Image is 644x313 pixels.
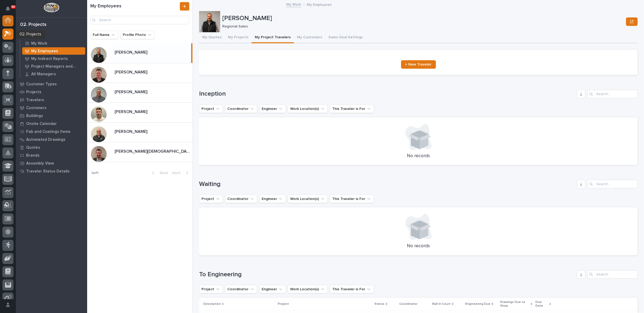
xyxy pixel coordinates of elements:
input: Search [587,90,638,98]
p: [PERSON_NAME] [115,128,148,134]
button: Sales Goal Settings [325,32,366,43]
span: Back [157,171,168,175]
p: Travelers [26,98,44,102]
a: [PERSON_NAME][PERSON_NAME] [87,43,192,63]
input: Search [90,16,189,24]
button: Project [199,285,223,293]
button: Next [170,171,192,175]
p: Description [203,301,221,307]
a: Automated Drawings [16,136,87,143]
p: Assembly View [26,161,54,166]
span: + New Traveler [405,63,432,66]
input: Search [587,180,638,188]
button: Coordinator [225,105,257,113]
button: Project [199,105,223,113]
button: Coordinator [225,195,257,203]
button: My Projects [225,32,252,43]
p: Fab and Coatings Items [26,129,70,134]
p: Status [374,301,384,307]
h1: Waiting [199,180,575,188]
a: + New Traveler [401,60,436,69]
p: [PERSON_NAME] [115,88,148,95]
button: Engineer [259,195,286,203]
button: Coordinator [225,285,257,293]
a: All Managers [20,70,87,78]
input: Search [587,270,638,279]
a: My Indirect Reports [20,55,87,62]
button: Full Name [90,31,118,39]
a: Project Managers and Engineers [20,63,87,70]
p: Onsite Calendar [26,122,57,126]
p: [PERSON_NAME] [115,49,148,55]
p: Customer Types [26,82,57,87]
a: [PERSON_NAME][PERSON_NAME] [87,103,192,123]
p: Customers [26,106,46,110]
a: [PERSON_NAME][PERSON_NAME] [87,63,192,83]
p: My Employees [307,1,332,7]
button: This Traveler is For [330,195,374,203]
a: My Employees [20,47,87,55]
div: 02. Projects [20,22,46,28]
a: Brands [16,151,87,159]
a: [PERSON_NAME][PERSON_NAME] [87,123,192,142]
button: My Project Travelers [252,32,294,43]
p: Brands [26,153,40,158]
button: Work Location(s) [288,285,328,293]
button: Notifications [2,3,13,14]
p: No records [205,243,631,249]
button: Engineer [259,105,286,113]
p: 90 [12,5,15,9]
button: Work Location(s) [288,105,328,113]
p: Engineering Due [465,301,490,307]
a: Onsite Calendar [16,120,87,128]
button: Work Location(s) [288,195,328,203]
p: [PERSON_NAME] [222,15,624,22]
a: Customers [16,104,87,112]
button: Profile Photo [120,31,155,39]
h1: My Employees [90,3,179,9]
span: Next [172,171,184,175]
a: My Work [16,31,87,39]
button: This Traveler is For [330,285,374,293]
p: Buildings [26,114,43,118]
a: Projects [16,88,87,96]
p: Project Managers and Engineers [31,64,83,69]
h1: Inception [199,90,575,98]
a: Travelers [16,96,87,104]
p: My Employees [31,49,58,54]
p: My Work [31,41,47,46]
a: [PERSON_NAME][PERSON_NAME] [87,83,192,103]
p: All Managers [31,72,56,77]
p: Ball In Court [432,301,450,307]
p: Traveler Status Details [26,169,70,174]
a: Quotes [16,143,87,151]
p: [PERSON_NAME] [115,69,148,75]
p: 1 of 1 [87,167,103,180]
button: Back [148,171,170,175]
a: Assembly View [16,159,87,167]
p: Projects [26,90,41,95]
p: Project [278,301,289,307]
div: Notifications90 [7,6,13,15]
a: Fab and Coatings Items [16,128,87,136]
a: My Work [20,40,87,47]
p: Coordinator [399,301,417,307]
a: Traveler Status Details [16,167,87,175]
p: Drawings Due to Shop [500,299,529,309]
a: Buildings [16,112,87,120]
p: No records [205,153,631,159]
img: Workspace Logo [44,3,59,12]
button: My Quotes [199,32,225,43]
button: Project [199,195,223,203]
h1: To Engineering [199,271,575,278]
button: Engineer [259,285,286,293]
p: Due Date [535,299,548,309]
p: My Work [26,33,42,38]
button: This Traveler is For [330,105,374,113]
a: [PERSON_NAME][DEMOGRAPHIC_DATA][PERSON_NAME][DEMOGRAPHIC_DATA] [87,142,192,162]
p: [PERSON_NAME] [115,108,148,114]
